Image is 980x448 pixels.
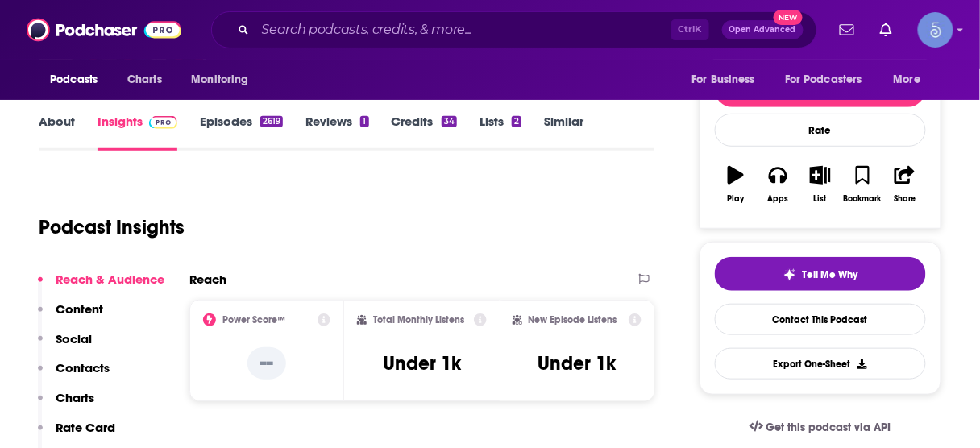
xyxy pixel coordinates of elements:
[56,420,115,435] p: Rate Card
[728,194,745,204] div: Play
[180,64,269,95] button: open menu
[882,64,941,95] button: open menu
[894,194,916,204] div: Share
[383,351,461,375] h3: Under 1k
[56,272,164,287] p: Reach & Audience
[814,194,827,204] div: List
[671,19,709,40] span: Ctrl K
[191,68,248,91] span: Monitoring
[799,156,841,214] button: List
[884,156,926,214] button: Share
[715,348,926,380] button: Export One-Sheet
[255,17,671,43] input: Search podcasts, credits, & more...
[39,64,118,95] button: open menu
[529,314,617,326] h2: New Episode Listens
[38,360,110,390] button: Contacts
[56,390,94,405] p: Charts
[768,194,789,204] div: Apps
[766,421,891,434] span: Get this podcast via API
[774,10,803,25] span: New
[841,156,883,214] button: Bookmark
[38,331,92,361] button: Social
[918,12,953,48] button: Show profile menu
[783,268,796,281] img: tell me why sparkle
[149,116,177,129] img: Podchaser Pro
[56,360,110,375] p: Contacts
[918,12,953,48] img: User Profile
[442,116,457,127] div: 34
[38,272,164,301] button: Reach & Audience
[894,68,921,91] span: More
[729,26,796,34] span: Open Advanced
[715,304,926,335] a: Contact This Podcast
[722,20,804,39] button: Open AdvancedNew
[715,257,926,291] button: tell me why sparkleTell Me Why
[56,301,103,317] p: Content
[373,314,464,326] h2: Total Monthly Listens
[39,215,185,239] h1: Podcast Insights
[844,194,882,204] div: Bookmark
[305,114,368,151] a: Reviews1
[27,15,181,45] img: Podchaser - Follow, Share and Rate Podcasts
[544,114,583,151] a: Similar
[680,64,775,95] button: open menu
[117,64,172,95] a: Charts
[803,268,858,281] span: Tell Me Why
[211,11,817,48] div: Search podcasts, credits, & more...
[127,68,162,91] span: Charts
[360,116,368,127] div: 1
[774,64,886,95] button: open menu
[39,114,75,151] a: About
[833,16,861,44] a: Show notifications dropdown
[56,331,92,346] p: Social
[737,408,904,447] a: Get this podcast via API
[98,114,177,151] a: InsightsPodchaser Pro
[785,68,862,91] span: For Podcasters
[200,114,283,151] a: Episodes2619
[512,116,521,127] div: 2
[691,68,755,91] span: For Business
[715,156,757,214] button: Play
[918,12,953,48] span: Logged in as Spiral5-G1
[50,68,98,91] span: Podcasts
[480,114,521,151] a: Lists2
[715,114,926,147] div: Rate
[260,116,283,127] div: 2619
[538,351,616,375] h3: Under 1k
[874,16,899,44] a: Show notifications dropdown
[189,272,226,287] h2: Reach
[222,314,285,326] h2: Power Score™
[757,156,799,214] button: Apps
[38,301,103,331] button: Content
[392,114,457,151] a: Credits34
[38,390,94,420] button: Charts
[247,347,286,380] p: --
